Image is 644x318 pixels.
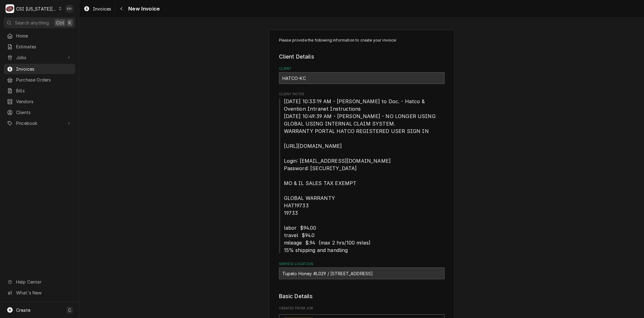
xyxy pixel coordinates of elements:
[279,38,445,43] p: Please provide the following information to create your invoice:
[279,92,445,254] div: Client Notes
[16,66,72,72] span: Invoices
[4,277,75,287] a: Go to Help Center
[279,92,445,97] span: Client Notes
[68,20,71,26] span: K
[279,267,445,279] div: Tupelo Honey #L029 / 16720 City Center Dr, Lenexa, KS 66219
[116,4,126,14] button: Navigate back
[16,33,72,39] span: Home
[6,4,14,13] div: CSI Kansas City's Avatar
[16,279,72,285] span: Help Center
[4,17,75,28] button: Search anythingCtrlK
[4,75,75,85] a: Purchase Orders
[4,288,75,298] a: Go to What's New
[16,43,72,50] span: Estimates
[279,66,445,71] label: Client
[279,72,445,84] div: HATCO-KC
[65,4,74,13] div: KH
[4,118,75,128] a: Go to Pricebook
[126,5,160,13] span: New Invoice
[279,98,445,254] span: Client Notes
[81,4,114,14] a: Invoices
[4,107,75,117] a: Clients
[15,20,49,26] span: Search anything
[16,289,72,296] span: What's New
[4,52,75,63] a: Go to Jobs
[4,64,75,74] a: Invoices
[279,53,445,61] legend: Client Details
[16,77,72,83] span: Purchase Orders
[4,31,75,41] a: Home
[65,4,74,13] div: Kyley Hunnicutt's Avatar
[279,262,445,279] div: Service Location
[4,42,75,52] a: Estimates
[279,292,445,300] legend: Basic Details
[16,120,63,126] span: Pricebook
[93,6,111,12] span: Invoices
[16,6,57,12] div: CSI [US_STATE][GEOGRAPHIC_DATA]
[16,54,63,61] span: Jobs
[279,306,445,311] span: Created From Job
[279,262,445,267] label: Service Location
[4,96,75,107] a: Vendors
[6,4,14,13] div: C
[68,307,71,313] span: C
[4,86,75,96] a: Bills
[279,66,445,84] div: Client
[16,109,72,116] span: Clients
[16,87,72,94] span: Bills
[16,307,30,313] span: Create
[56,20,64,26] span: Ctrl
[284,98,437,253] span: [DATE] 10:33:19 AM - [PERSON_NAME] to Doc. - Hatco & Ovention Intranet Instructions [DATE] 10:49:...
[16,98,72,105] span: Vendors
